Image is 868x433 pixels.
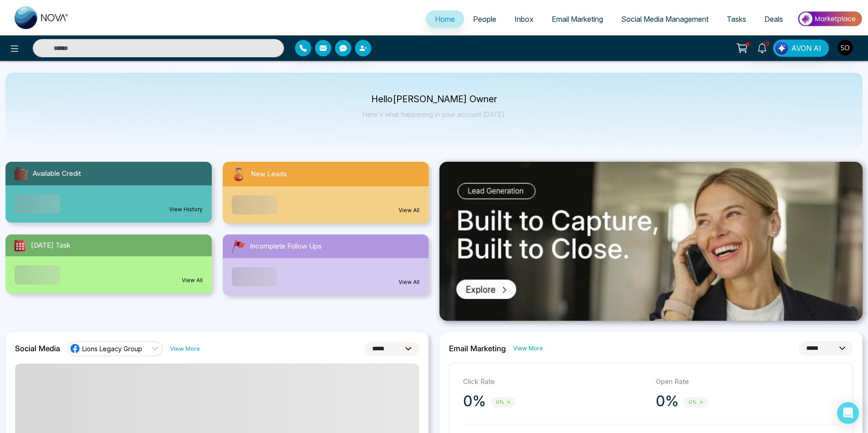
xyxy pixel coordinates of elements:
[33,169,81,179] span: Available Credit
[182,276,203,284] a: View All
[755,10,792,28] a: Deals
[514,15,534,24] span: Inbox
[751,40,773,55] a: 10
[230,238,246,254] img: followUps.svg
[473,15,496,24] span: People
[513,344,543,353] a: View More
[15,6,69,29] img: Nova CRM Logo
[230,165,247,183] img: newLeads.svg
[169,205,203,214] a: View History
[170,344,200,353] a: View More
[15,344,60,353] h2: Social Media
[217,234,434,295] a: Incomplete Follow UpsView All
[463,377,647,387] p: Click Rate
[727,15,746,24] span: Tasks
[621,15,708,24] span: Social Media Management
[773,40,829,57] button: AVON AI
[797,9,863,29] img: Market-place.gif
[762,40,770,48] span: 10
[217,162,434,224] a: New LeadsView All
[426,10,464,28] a: Home
[505,10,543,28] a: Inbox
[837,402,859,424] div: Open Intercom Messenger
[13,238,27,253] img: todayTask.svg
[684,397,708,408] span: 0%
[764,15,783,24] span: Deals
[838,40,853,55] img: User Avatar
[543,10,612,28] a: Email Marketing
[439,162,863,321] img: .
[449,344,506,353] h2: Email Marketing
[718,10,755,28] a: Tasks
[791,43,821,54] span: AVON AI
[491,397,515,408] span: 0%
[251,169,287,179] span: New Leads
[399,278,419,286] a: View All
[13,165,29,182] img: availableCredit.svg
[464,10,505,28] a: People
[250,241,322,252] span: Incomplete Follow Ups
[399,206,419,214] a: View All
[656,392,678,410] p: 0%
[552,15,603,24] span: Email Marketing
[31,240,70,251] span: [DATE] Task
[656,377,839,387] p: Open Rate
[435,15,455,24] span: Home
[463,392,486,410] p: 0%
[363,95,506,103] p: Hello [PERSON_NAME] Owner
[775,42,788,55] img: Lead Flow
[363,110,506,118] p: Here's what happening in your account [DATE].
[82,344,142,353] span: Lions Legacy Group
[612,10,718,28] a: Social Media Management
